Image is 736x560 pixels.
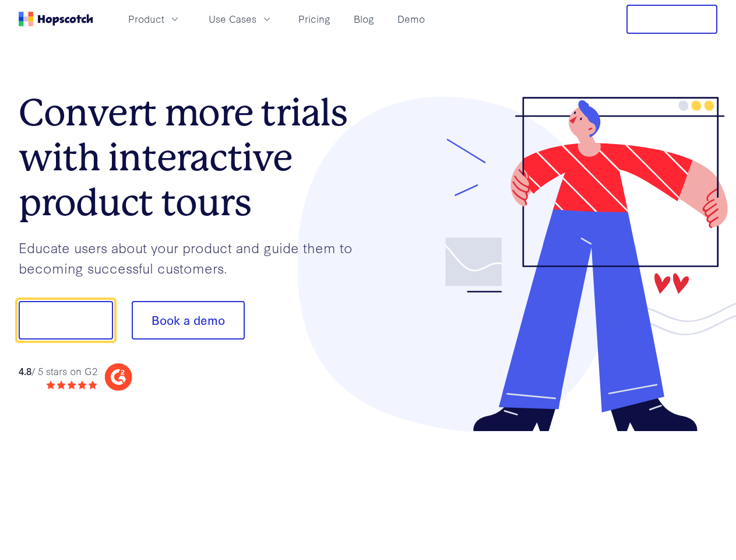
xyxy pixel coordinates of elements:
button: Free Trial [626,5,717,34]
a: Blog [349,9,379,29]
button: Product [121,9,188,29]
a: Home [19,12,93,26]
span: Use Cases [209,12,256,26]
strong: 4.8 [19,364,31,377]
p: Educate users about your product and guide them to becoming successful customers. [19,237,368,278]
div: / 5 stars on G2 [19,364,97,379]
button: Use Cases [202,9,280,29]
a: Demo [393,9,429,29]
button: Book a demo [132,301,245,339]
span: Product [128,12,164,26]
a: Pricing [294,9,335,29]
h1: Convert more trials with interactive product tours [19,90,368,225]
button: Show me! [19,301,113,339]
